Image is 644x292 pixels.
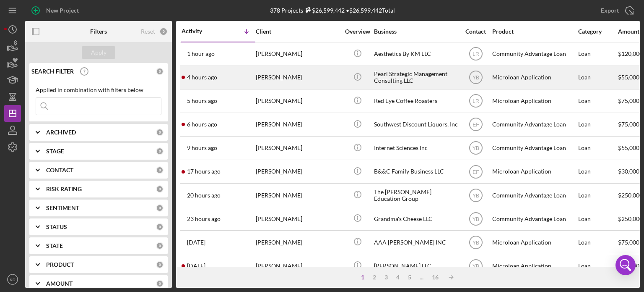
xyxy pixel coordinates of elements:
div: Business [374,28,458,35]
div: Loan [578,113,617,136]
text: KD [10,277,15,282]
div: [PERSON_NAME] [256,255,340,277]
div: Red Eye Coffee Roasters [374,90,458,112]
text: LR [473,51,479,57]
div: [PERSON_NAME] [256,160,340,183]
b: STATE [46,242,63,249]
div: Category [578,28,617,35]
div: [PERSON_NAME] [256,90,340,112]
span: $120,000 [618,50,643,57]
div: Internet Sciences Inc [374,137,458,159]
b: RISK RATING [46,186,82,192]
div: 0 [156,166,164,174]
time: 2025-10-14 19:57 [187,50,215,57]
div: Overview [342,28,373,35]
div: Reset [141,28,155,35]
span: $30,000 [618,168,639,175]
text: YB [472,263,479,269]
text: LR [473,98,479,104]
div: Microloan Application [492,231,576,253]
time: 2025-10-13 19:30 [187,239,205,246]
div: 0 [156,204,164,212]
text: YB [472,239,479,245]
b: SEARCH FILTER [31,68,74,75]
div: Applied in combination with filters below [36,87,161,93]
div: The [PERSON_NAME] Education Group [374,184,458,206]
text: YB [472,216,479,222]
div: B&&C Family Business LLC [374,160,458,183]
div: Microloan Application [492,66,576,89]
div: Client [256,28,340,35]
div: Loan [578,137,617,159]
div: Loan [578,184,617,206]
div: 0 [156,280,164,287]
button: Apply [82,46,115,59]
div: 0 [156,185,164,193]
div: [PERSON_NAME] LLC [374,255,458,277]
div: Microloan Application [492,160,576,183]
div: Contact [460,28,491,35]
b: ARCHIVED [46,129,76,136]
div: Microloan Application [492,255,576,277]
time: 2025-10-14 01:31 [187,192,221,199]
b: AMOUNT [46,280,73,287]
span: $75,000 [618,239,639,246]
b: STAGE [46,148,64,155]
div: 0 [156,147,164,155]
time: 2025-10-14 15:40 [187,97,217,104]
div: Loan [578,255,617,277]
span: $75,000 [618,121,639,128]
span: $250,000 [618,192,643,199]
text: YB [472,192,479,198]
div: Loan [578,90,617,112]
div: Community Advantage Loan [492,208,576,230]
div: [PERSON_NAME] [256,66,340,89]
time: 2025-10-14 15:20 [187,121,217,128]
span: $55,000 [618,74,639,81]
div: 3 [380,274,392,281]
button: KD [4,271,21,288]
div: 0 [156,68,164,75]
span: $55,000 [618,144,639,151]
div: Loan [578,66,617,89]
b: PRODUCT [46,261,74,268]
div: 0 [156,129,164,136]
div: [PERSON_NAME] [256,43,340,65]
b: SENTIMENT [46,205,79,211]
div: Grandma's Cheese LLC [374,208,458,230]
div: Apply [91,46,106,59]
div: [PERSON_NAME] [256,231,340,253]
div: Loan [578,160,617,183]
div: [PERSON_NAME] [256,137,340,159]
div: Community Advantage Loan [492,113,576,136]
div: Loan [578,43,617,65]
div: 0 [156,242,164,250]
div: 5 [404,274,415,281]
button: Export [592,2,640,19]
span: $75,000 [618,97,639,104]
div: Open Intercom Messenger [615,255,636,275]
div: New Project [46,2,79,19]
text: EF [473,122,479,128]
div: Community Advantage Loan [492,184,576,206]
div: 1 [357,274,369,281]
button: New Project [25,2,87,19]
text: YB [472,145,479,151]
b: STATUS [46,224,67,230]
div: Loan [578,208,617,230]
div: Activity [182,28,218,34]
div: 4 [392,274,404,281]
div: Community Advantage Loan [492,43,576,65]
time: 2025-10-14 12:10 [187,145,217,151]
time: 2025-10-14 16:58 [187,74,217,81]
div: Export [601,2,619,19]
div: AAA [PERSON_NAME] INC [374,231,458,253]
time: 2025-10-11 12:23 [187,263,205,269]
div: 0 [159,27,168,36]
div: [PERSON_NAME] [256,113,340,136]
text: EF [473,169,479,175]
div: Community Advantage Loan [492,137,576,159]
div: 16 [428,274,443,281]
div: 0 [156,261,164,268]
div: [PERSON_NAME] [256,184,340,206]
